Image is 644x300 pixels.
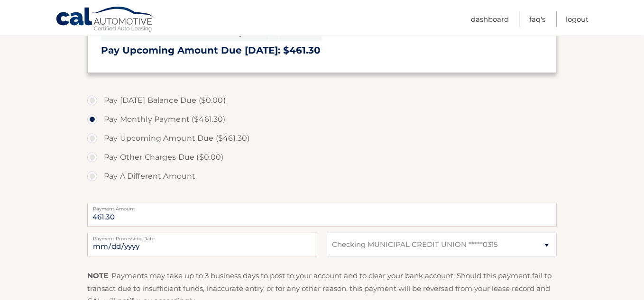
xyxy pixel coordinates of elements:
label: Pay Upcoming Amount Due ($461.30) [87,129,557,148]
input: Payment Amount [87,203,557,227]
label: Pay A Different Amount [87,167,557,186]
a: Logout [566,11,589,27]
a: Cal Automotive [55,6,155,34]
label: Pay [DATE] Balance Due ($0.00) [87,91,557,110]
a: FAQ's [529,11,545,27]
h3: Pay Upcoming Amount Due [DATE]: $461.30 [101,45,543,56]
label: Pay Other Charges Due ($0.00) [87,148,557,167]
a: Dashboard [471,11,509,27]
strong: NOTE [87,271,108,280]
label: Pay Monthly Payment ($461.30) [87,110,557,129]
label: Payment Processing Date [87,233,317,240]
label: Payment Amount [87,203,557,210]
input: Payment Date [87,233,317,256]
